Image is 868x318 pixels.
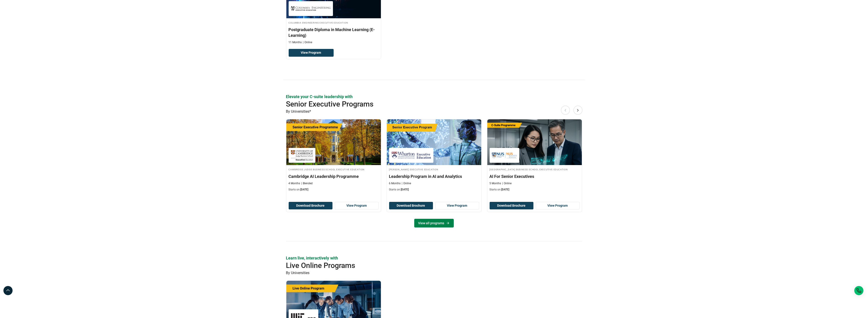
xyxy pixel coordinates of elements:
a: View Program [335,202,379,210]
h4: [GEOGRAPHIC_DATA] Business School Executive Education [490,167,580,171]
span: [DATE] [301,188,309,191]
h3: AI For Senior Executives [490,174,580,179]
h3: Postgraduate Diploma in Machine Learning (E-Learning) [289,27,379,38]
span: [DATE] [501,188,509,191]
a: AI and Machine Learning Course by National University of Singapore Business School Executive Educ... [487,119,582,194]
p: 4 Months [289,182,300,185]
h2: Senior Executive Programs [286,99,552,109]
img: Columbia Engineering Executive Education [291,3,331,14]
p: 5 Months [490,182,501,185]
p: By Universities* [286,109,582,115]
h4: Columbia Engineering Executive Education [289,21,379,24]
a: View Program [536,202,580,210]
img: AI For Senior Executives | Online AI and Machine Learning Course [487,119,582,165]
a: View all programs [414,219,454,227]
p: Starts on: [389,188,479,192]
img: Leadership Program in AI and Analytics | Online AI and Machine Learning Course [387,119,481,165]
h4: [PERSON_NAME] Executive Education [389,167,479,171]
p: By Universities [286,270,582,276]
a: AI and Machine Learning Course by Wharton Executive Education - September 25, 2025 Wharton Execut... [387,119,481,194]
button: Download Brochure [389,202,433,210]
p: Starts on: [289,188,379,192]
p: 11 Months [289,41,302,45]
p: Blended [301,182,313,185]
img: Wharton Executive Education [391,150,431,160]
a: View Program [289,49,334,57]
img: Cambridge AI Leadership Programme | Online AI and Machine Learning Course [286,119,381,165]
p: Learn live, interactively with [286,255,582,261]
img: National University of Singapore Business School Executive Education [492,150,517,160]
h3: Cambridge AI Leadership Programme [289,174,379,179]
a: View Program [435,202,479,210]
p: Online [402,182,411,185]
h2: Live Online Programs [286,261,552,270]
button: Next [573,106,583,115]
h3: Leadership Program in AI and Analytics [389,174,479,179]
span: [DATE] [401,188,409,191]
button: Download Brochure [490,202,533,210]
p: Starts on: [490,188,580,192]
p: Elevate your C-suite leadership with [286,94,582,99]
button: Previous [561,106,570,115]
a: AI and Machine Learning Course by Cambridge Judge Business School Executive Education - September... [286,119,381,194]
h4: Cambridge Judge Business School Executive Education [289,167,379,171]
p: Online [502,182,512,185]
img: Cambridge Judge Business School Executive Education [291,150,313,160]
button: Download Brochure [289,202,332,210]
p: 6 Months [389,182,401,185]
p: Online [303,41,312,45]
